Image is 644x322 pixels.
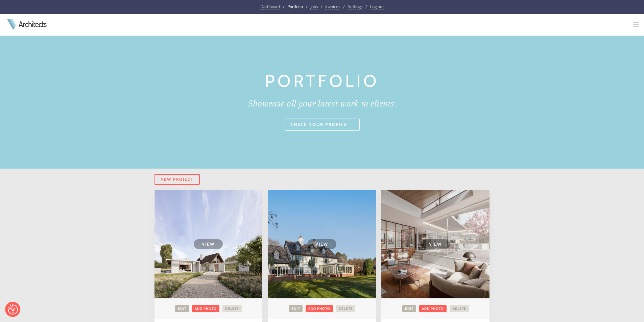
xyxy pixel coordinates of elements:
span: View [421,239,450,249]
a: Jobs [310,4,318,9]
a: View [268,190,376,298]
a: Dashboard [260,4,280,9]
h2: Showcase all your latest work to clients. [154,96,490,110]
a: New Project [154,174,200,185]
a: View [381,190,490,298]
a: Add photo [192,305,219,312]
a: Check your profile → [285,119,360,131]
h1: Portfolio [154,68,490,94]
a: Add photo [306,305,333,312]
img: Architects [5,19,18,29]
a: Edit [402,305,416,312]
span: / [343,4,344,9]
a: Settings [348,4,362,9]
button: Consent Preferences [8,304,18,315]
img: Revisit consent button [8,304,18,315]
span: / [283,4,284,9]
span: / [365,4,367,9]
a: Delete [222,305,242,312]
a: Edit [289,305,303,312]
span: / [321,4,322,9]
span: / [306,4,307,9]
a: Delete [336,305,355,312]
a: Architects [19,20,46,28]
a: Add photo [419,305,447,312]
span: View [194,239,223,249]
a: Edit [175,305,189,312]
a: Delete [450,305,469,312]
a: Log out [370,4,384,9]
a: Portfolio [287,4,303,9]
a: Invoices [325,4,340,9]
span: View [307,239,336,249]
a: View [154,190,263,298]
